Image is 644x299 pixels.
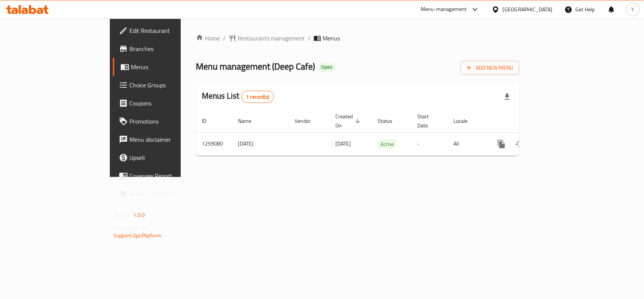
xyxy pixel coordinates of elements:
[133,210,145,220] span: 1.0.0
[378,139,397,149] div: Active
[238,116,261,125] span: Name
[196,34,519,43] nav: breadcrumb
[241,91,274,103] div: Total records count
[202,90,274,103] h2: Menus List
[113,94,217,112] a: Coupons
[114,223,148,233] span: Get support on:
[129,81,211,90] span: Choice Groups
[113,76,217,94] a: Choice Groups
[129,153,211,162] span: Upsell
[492,135,510,153] button: more
[241,93,274,101] span: 1 record(s)
[131,62,211,71] span: Menus
[114,231,161,240] a: Support.OpsPlatform
[378,116,402,125] span: Status
[129,189,211,198] span: Grocery Checklist
[113,130,217,149] a: Menu disclaimer
[129,135,211,144] span: Menu disclaimer
[229,34,305,43] a: Restaurants management
[318,63,335,72] div: Open
[631,5,634,14] span: Y
[411,132,447,155] td: -
[335,139,351,149] span: [DATE]
[295,116,320,125] span: Vendor
[486,110,571,133] th: Actions
[223,34,226,43] li: /
[498,88,516,106] div: Export file
[129,26,211,35] span: Edit Restaurant
[447,132,486,155] td: All
[129,117,211,126] span: Promotions
[129,171,211,180] span: Coverage Report
[113,167,217,185] a: Coverage Report
[318,64,335,70] span: Open
[113,58,217,76] a: Menus
[421,5,467,14] div: Menu-management
[467,63,513,73] span: Add New Menu
[378,140,397,149] span: Active
[453,116,477,125] span: Locale
[113,22,217,40] a: Edit Restaurant
[202,116,216,125] span: ID
[196,110,571,156] table: enhanced table
[335,112,363,130] span: Created On
[461,61,519,75] button: Add New Menu
[129,44,211,53] span: Branches
[129,99,211,108] span: Coupons
[113,40,217,58] a: Branches
[238,34,305,43] span: Restaurants management
[417,112,438,130] span: Start Date
[113,112,217,130] a: Promotions
[308,34,310,43] li: /
[510,135,529,153] button: Change Status
[113,185,217,203] a: Grocery Checklist
[196,58,315,75] span: Menu management ( Deep Cafe )
[113,149,217,167] a: Upsell
[114,210,132,220] span: Version:
[503,5,552,14] div: [GEOGRAPHIC_DATA]
[232,132,289,155] td: [DATE]
[323,34,340,43] span: Menus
